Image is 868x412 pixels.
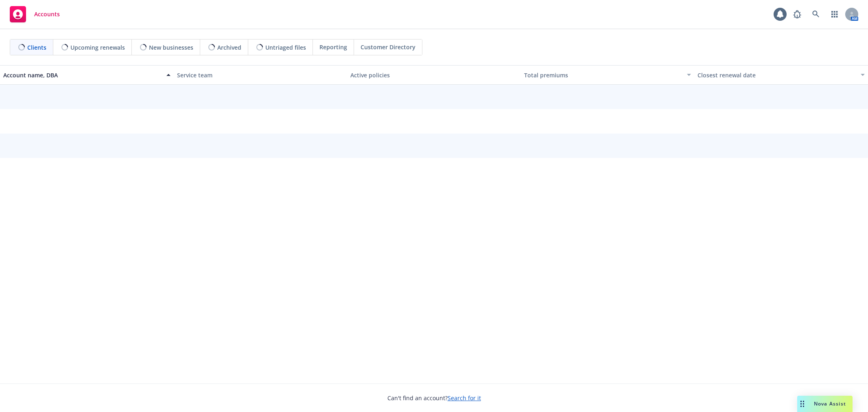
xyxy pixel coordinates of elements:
div: Drag to move [797,396,807,412]
span: Untriaged files [265,43,306,52]
span: Reporting [319,43,347,51]
span: Nova Assist [814,400,846,407]
div: Service team [177,71,344,79]
a: Accounts [7,3,63,26]
div: Account name, DBA [3,71,162,79]
div: Total premiums [524,71,682,79]
span: Upcoming renewals [70,43,125,52]
span: Clients [27,43,46,52]
span: New businesses [149,43,193,52]
div: Closest renewal date [697,71,856,79]
button: Total premiums [521,65,695,85]
span: Can't find an account? [387,394,481,402]
div: Active policies [350,71,518,79]
span: Archived [217,43,241,52]
span: Customer Directory [361,43,415,51]
button: Active policies [347,65,521,85]
button: Closest renewal date [694,65,868,85]
a: Switch app [826,6,843,22]
a: Search for it [448,394,481,402]
button: Nova Assist [797,396,853,412]
button: Service team [174,65,348,85]
a: Search [808,6,824,22]
span: Accounts [34,11,60,18]
a: Report a Bug [789,6,805,22]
